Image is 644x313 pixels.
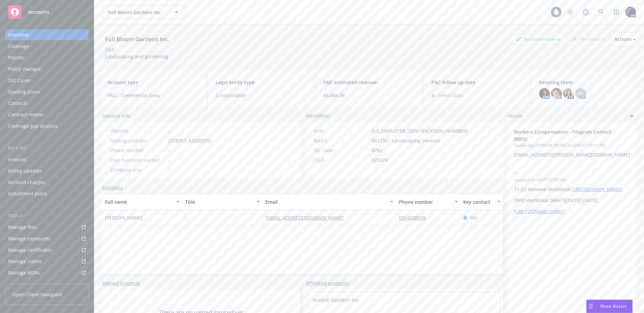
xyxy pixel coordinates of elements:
div: Billing [5,145,89,151]
div: Full Bloom Gardens Inc. [102,35,172,44]
span: P&C - Commercial lines [108,92,199,99]
span: [EMAIL_ADDRESS][PERSON_NAME][DOMAIN_NAME] [514,151,630,158]
img: photo [551,88,562,99]
div: -Updated on [DATE] 6:55 AM21-22 Renewal Workbook:[URL][DOMAIN_NAME][BPO Workbook DRAFT][DATE]-[DA... [508,164,636,220]
div: Business Insurance [512,35,564,43]
span: 923374 [372,156,388,164]
span: Open Client Navigator [12,291,62,298]
div: Mailing address [110,137,166,144]
div: Overview [8,29,29,40]
span: - [185,214,187,221]
div: Installment plans [8,188,47,199]
span: Landscaping and gardening [105,53,168,60]
button: Title [182,194,263,210]
a: Search [594,5,608,19]
div: NAICS [314,137,369,144]
a: - [168,128,170,134]
a: Accounts [5,3,89,21]
span: 561730 - Landscaping Services [372,137,440,144]
div: FEIN [314,127,369,134]
a: SSC Cases [5,75,89,86]
div: Workers Compensation - Program Contact (BBSI)Updatedby [PERSON_NAME] on [DATE] 10:11 AM[EMAIL_ADD... [508,123,636,164]
a: Manage files [5,222,89,233]
span: Identifiers [306,112,329,119]
p: [BPO Workbook DRAFT][DATE]-[DATE] [514,197,631,204]
div: Email [265,198,386,205]
div: Invoices [8,154,26,165]
span: - [514,169,613,176]
a: Report a Bug [579,5,592,19]
span: - [168,147,170,154]
div: DBA: - [105,46,117,53]
a: Coverage gap analysis [5,121,89,131]
span: Account type [108,79,199,86]
span: Legal entity type [216,79,307,86]
div: Total Rewards [569,35,609,43]
span: Updated by [PERSON_NAME] on [DATE] 10:11 AM [514,142,631,148]
a: Account charges [5,177,89,188]
button: Phone number [396,194,460,210]
a: Natural Gardens Inc. [313,297,360,303]
div: Account charges [8,177,45,188]
div: Policies [8,52,25,63]
div: Full name [105,198,172,205]
a: Manage certificates [5,245,89,255]
a: Stop snowing [563,5,577,19]
img: photo [625,7,636,17]
div: CSLB [314,156,369,164]
span: Select date [438,92,463,99]
a: Billing updates [5,166,89,176]
div: Contract review [8,109,43,120]
span: - [168,156,170,164]
div: Year business started [110,156,166,164]
div: Manage exposures [8,233,51,244]
a: Affiliated accounts [306,279,348,287]
a: [URL][DOMAIN_NAME] [572,186,622,192]
span: TK [578,90,584,97]
div: Policy changes [8,64,41,74]
a: Invoices [5,154,89,165]
button: Key contact [461,194,503,210]
span: P&C follow up date [431,79,523,86]
img: photo [563,88,574,99]
a: Quoting plans [5,86,89,97]
div: Tools [5,212,89,219]
button: Nova Assist [586,300,633,313]
div: Drag to move [587,300,595,313]
span: Workers Compensation - Program Contact (BBSI) [514,128,613,142]
span: General info [102,112,130,119]
a: Policies [5,52,89,63]
div: Company size [110,166,166,173]
span: [PERSON_NAME] [105,214,143,221]
a: Policy changes [5,64,89,74]
a: Contacts [102,184,123,191]
div: Billing updates [8,166,42,176]
a: 8314298339 [399,214,431,221]
img: photo [539,88,550,99]
span: [STREET_ADDRESS] [168,137,211,144]
div: Phone number [399,198,450,205]
span: Accounts [28,9,49,15]
a: Contract review [5,109,89,120]
span: $5,484.38 [323,92,415,99]
span: Notes [508,112,522,120]
a: Manage exposures [5,233,89,244]
button: Full name [102,194,182,210]
div: SSC Cases [8,75,31,86]
span: 0782 [372,147,382,154]
span: Yes [470,214,478,221]
a: add [628,112,636,120]
div: Actions [614,33,636,46]
span: Updated on [DATE] 6:55 AM [514,177,631,183]
div: Coverage gap analysis [8,121,58,131]
a: Contacts [5,98,89,109]
a: Switch app [610,5,623,19]
p: 21-22 Renewal Workbook: [514,186,631,193]
a: Manage claims [5,256,89,267]
a: Installment plans [5,188,89,199]
div: Website [110,127,166,134]
button: Email [263,194,396,210]
a: Manage BORs [5,267,89,278]
div: Key contact [463,198,493,205]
